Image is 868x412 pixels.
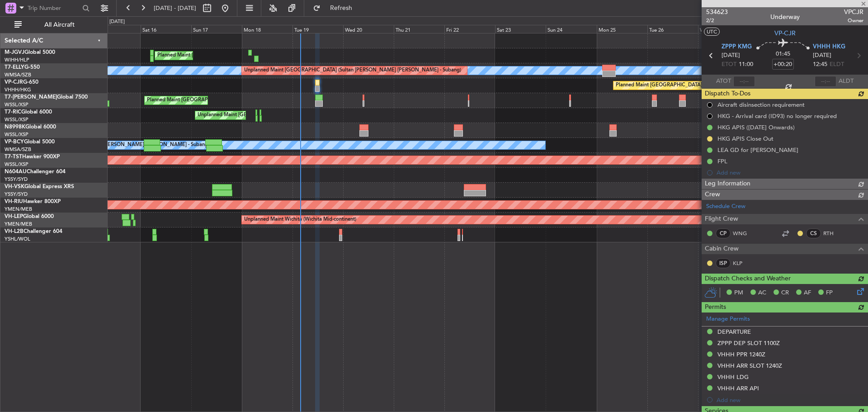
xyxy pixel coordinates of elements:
a: YMEN/MEB [5,206,32,213]
div: Sat 16 [141,25,191,33]
a: VH-VSKGlobal Express XRS [5,184,74,189]
div: Sat 23 [495,25,546,33]
span: Refresh [322,5,360,11]
a: WIHH/HLP [5,57,29,63]
span: [DATE] [722,51,740,60]
span: VP-CJR [5,80,23,85]
button: All Aircraft [10,18,98,32]
span: N604AU [5,169,27,175]
div: Unplanned Maint [GEOGRAPHIC_DATA] (Seletar) [198,109,310,122]
div: Underway [770,12,800,22]
a: WSSL/XSP [5,161,28,168]
span: ETOT [722,60,736,69]
span: All Aircraft [24,22,95,28]
a: WMSA/SZB [5,71,31,78]
a: VHHH/HKG [5,86,31,93]
div: Sun 24 [546,25,596,33]
span: 2/2 [706,17,728,24]
span: VH-LEP [5,214,23,219]
a: T7-ELLYG-550 [5,65,40,70]
span: ELDT [830,60,844,69]
span: ZPPP KMG [722,43,752,52]
div: Mon 18 [242,25,292,33]
a: VP-CJRG-650 [5,80,38,85]
span: ALDT [839,77,854,86]
div: [DATE] [109,18,125,26]
div: Fri 15 [90,25,141,33]
a: VH-LEPGlobal 6000 [5,214,54,219]
div: Wed 27 [698,25,749,33]
div: Unplanned Maint Wichita (Wichita Mid-continent) [244,213,356,227]
div: Planned Maint [GEOGRAPHIC_DATA] (Seletar) [147,94,253,107]
a: N604AUChallenger 604 [5,169,66,175]
a: VP-BCYGlobal 5000 [5,139,55,145]
div: Mon 25 [597,25,647,33]
button: Refresh [309,1,363,15]
a: WSSL/XSP [5,131,28,138]
div: Thu 21 [394,25,444,33]
a: YSSY/SYD [5,191,28,198]
span: 534623 [706,7,728,17]
a: VH-L2BChallenger 604 [5,229,62,234]
span: 01:45 [776,50,790,59]
a: WSSL/XSP [5,116,28,123]
div: Tue 19 [292,25,343,33]
a: T7-RICGlobal 6000 [5,109,52,115]
span: N8998K [5,124,25,130]
a: YSSY/SYD [5,176,28,183]
a: VH-RIUHawker 800XP [5,199,61,204]
span: VP-BCY [5,139,24,145]
span: [DATE] [813,51,831,60]
div: Planned Maint [GEOGRAPHIC_DATA] (Seletar) [157,49,264,62]
span: T7-RIC [5,109,21,115]
div: Fri 22 [444,25,495,33]
span: T7-[PERSON_NAME] [5,95,57,100]
a: YMEN/MEB [5,221,32,227]
span: VPCJR [844,7,863,17]
span: VP-CJR [774,28,796,38]
span: Owner [844,17,863,24]
span: M-JGVJ [5,50,24,55]
button: UTC [704,28,720,36]
div: Wed 20 [343,25,394,33]
div: Unplanned Maint [GEOGRAPHIC_DATA] (Sultan [PERSON_NAME] [PERSON_NAME] - Subang) [244,64,461,77]
a: YSHL/WOL [5,236,30,242]
span: 12:45 [813,60,827,69]
span: ATOT [716,77,731,86]
div: Tue 26 [647,25,698,33]
input: Trip Number [28,1,80,15]
div: Planned Maint [GEOGRAPHIC_DATA] ([GEOGRAPHIC_DATA] Intl) [616,79,767,92]
span: T7-TST [5,154,22,160]
a: N8998KGlobal 6000 [5,124,56,130]
a: WMSA/SZB [5,146,31,153]
span: T7-ELLY [5,65,24,70]
span: VHHH HKG [813,43,845,52]
a: T7-[PERSON_NAME]Global 7500 [5,95,88,100]
a: M-JGVJGlobal 5000 [5,50,55,55]
span: VH-L2B [5,229,24,234]
span: [DATE] - [DATE] [154,4,196,12]
span: 11:00 [739,60,753,69]
div: Sun 17 [191,25,242,33]
span: VH-VSK [5,184,24,189]
a: T7-TSTHawker 900XP [5,154,60,160]
a: WSSL/XSP [5,101,28,108]
span: VH-RIU [5,199,23,204]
